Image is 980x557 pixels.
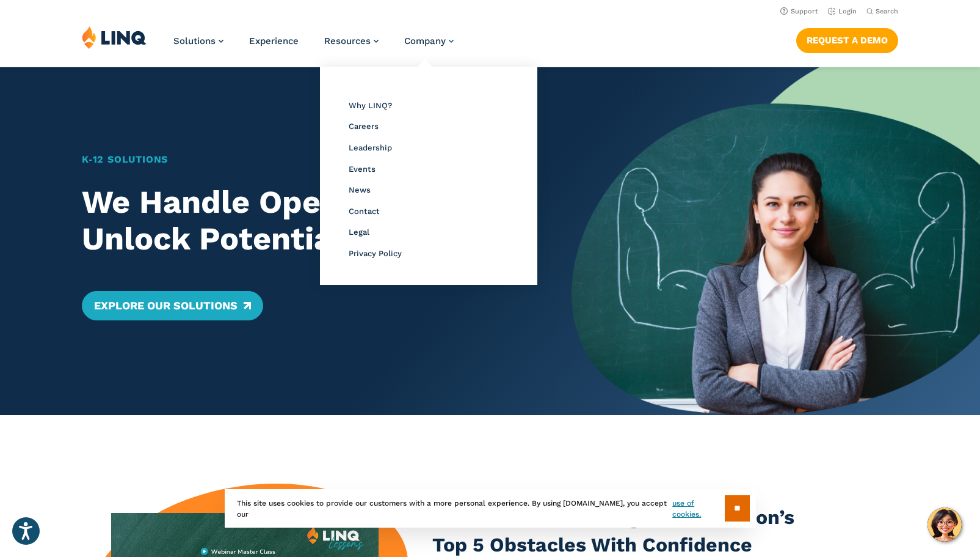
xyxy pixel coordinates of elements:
[828,7,857,15] a: Login
[876,7,898,15] span: Search
[349,122,379,131] a: Careers
[82,291,263,320] a: Explore Our Solutions
[796,26,898,53] nav: Button Navigation
[404,35,446,46] span: Company
[82,184,532,257] h2: We Handle Operations. You Unlock Potential.
[82,152,532,167] h1: K‑12 Solutions
[927,507,962,542] button: Hello, have a question? Let’s chat.
[866,7,898,16] button: Open Search Bar
[324,35,371,46] span: Resources
[173,26,454,66] nav: Primary Navigation
[349,249,402,258] a: Privacy Policy
[572,67,980,415] img: Home Banner
[780,7,818,15] a: Support
[796,28,898,53] a: Request a Demo
[82,26,147,49] img: LINQ | K‑12 Software
[173,35,223,46] a: Solutions
[404,35,454,46] a: Company
[225,489,756,528] div: This site uses cookies to provide our customers with a more personal experience. By using [DOMAIN...
[349,185,371,194] a: News
[349,164,376,174] a: Events
[249,35,299,46] a: Experience
[349,207,380,216] a: Contact
[349,227,369,237] a: Legal
[672,498,724,520] a: use of cookies.
[349,143,392,152] a: Leadership
[349,101,392,110] a: Why LINQ?
[173,35,216,46] span: Solutions
[324,35,379,46] a: Resources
